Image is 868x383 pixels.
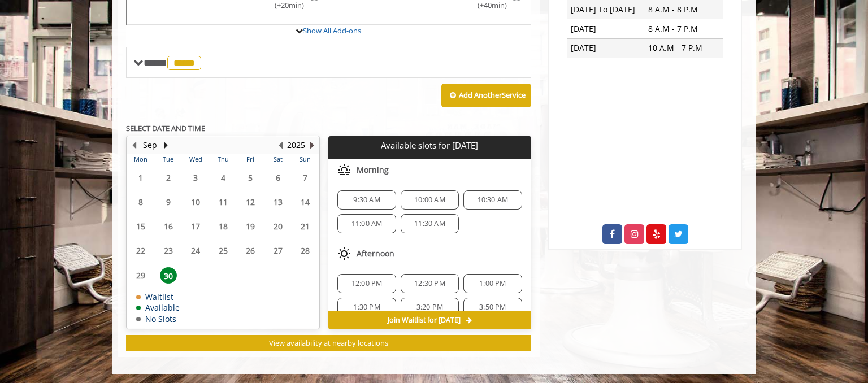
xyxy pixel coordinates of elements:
button: 2025 [287,139,305,151]
button: Next Year [307,139,316,151]
img: morning slots [337,163,351,177]
button: View availability at nearby locations [126,335,531,351]
button: Add AnotherService [441,84,531,107]
span: 10:30 AM [478,195,509,204]
span: 10:00 AM [414,195,445,204]
div: 10:30 AM [463,190,522,210]
span: 1:00 PM [479,279,506,288]
td: Select day30 [154,263,181,287]
td: 10 A.M - 7 P.M [645,38,723,58]
th: Sun [292,154,319,165]
div: 12:00 PM [337,274,396,293]
span: 3:20 PM [416,303,443,312]
th: Mon [127,154,154,165]
div: 12:30 PM [401,274,459,293]
span: 30 [160,267,177,284]
th: Thu [209,154,236,165]
th: Tue [154,154,181,165]
span: Morning [357,166,389,175]
div: 1:00 PM [463,274,522,293]
span: 11:00 AM [351,219,383,228]
td: Waitlist [136,293,180,301]
span: View availability at nearby locations [269,338,388,348]
div: 9:30 AM [337,190,396,210]
th: Fri [237,154,264,165]
div: 1:30 PM [337,298,396,317]
button: Next Month [161,139,170,151]
button: Previous Year [276,139,285,151]
b: SELECT DATE AND TIME [126,123,205,133]
b: Add Another Service [459,90,526,100]
a: Show All Add-ons [303,25,361,36]
p: Available slots for [DATE] [333,141,526,150]
div: 3:50 PM [463,298,522,317]
div: 3:20 PM [401,298,459,317]
button: Sep [143,139,157,151]
div: 11:00 AM [337,214,396,233]
span: 11:30 AM [414,219,445,228]
span: 1:30 PM [353,303,380,312]
td: [DATE] [567,19,645,38]
th: Sat [264,154,291,165]
img: afternoon slots [337,247,351,260]
th: Wed [182,154,209,165]
td: [DATE] [567,38,645,58]
span: Join Waitlist for [DATE] [388,316,461,325]
span: 9:30 AM [353,195,380,204]
td: Available [136,303,180,312]
span: 12:00 PM [351,279,383,288]
td: No Slots [136,315,180,323]
span: Afternoon [357,249,394,258]
td: 8 A.M - 7 P.M [645,19,723,38]
span: 12:30 PM [414,279,445,288]
div: 10:00 AM [401,190,459,210]
div: 11:30 AM [401,214,459,233]
span: 3:50 PM [479,303,506,312]
button: Previous Month [129,139,138,151]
